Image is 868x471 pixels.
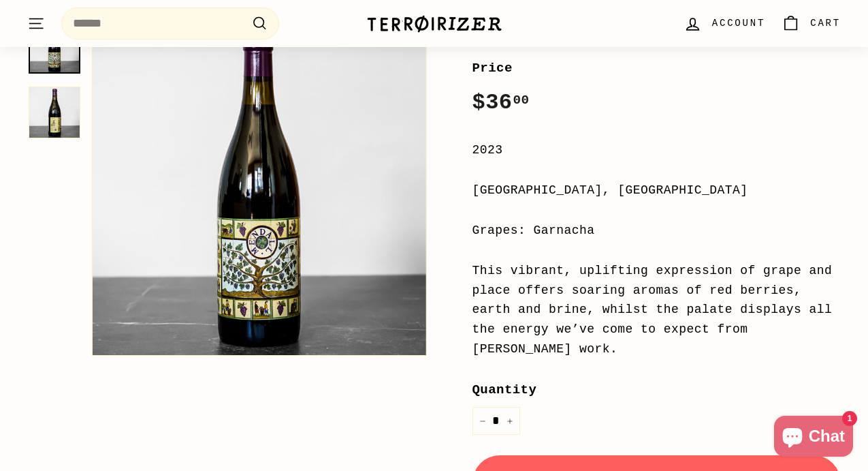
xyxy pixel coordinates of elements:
[472,221,841,241] div: Grapes: Garnacha
[472,407,520,435] input: quantity
[500,407,520,435] button: Increase item quantity by one
[712,16,765,31] span: Account
[472,261,841,359] div: This vibrant, uplifting expression of grape and place offers soaring aromas of red berries, earth...
[472,407,493,435] button: Reduce item quantity by one
[810,16,841,31] span: Cart
[472,181,841,200] div: [GEOGRAPHIC_DATA], [GEOGRAPHIC_DATA]
[472,380,841,400] label: Quantity
[472,58,841,78] label: Price
[29,87,80,138] img: La Torre Roig
[773,3,849,44] a: Cart
[472,140,841,160] div: 2023
[513,93,529,108] sup: 00
[472,90,530,115] span: $36
[770,416,857,460] inbox-online-store-chat: Shopify online store chat
[675,3,773,44] a: Account
[29,22,80,74] a: La Torre Roig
